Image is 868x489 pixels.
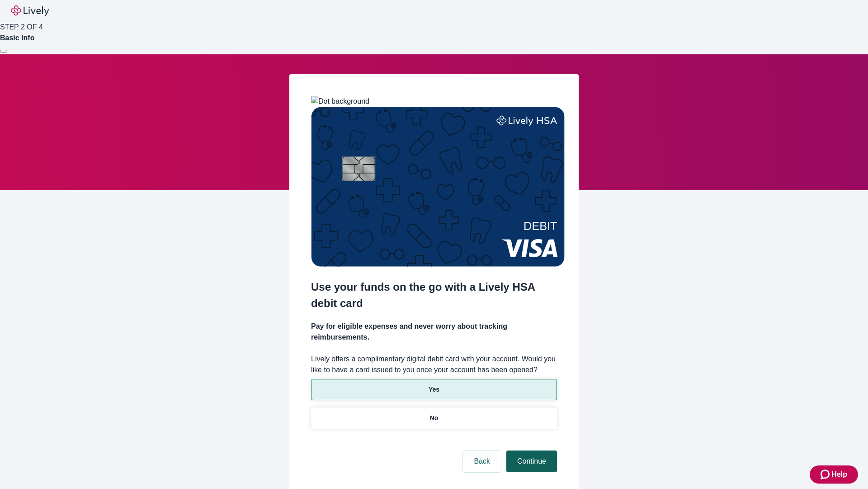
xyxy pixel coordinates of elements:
[429,385,439,394] p: Yes
[463,451,501,472] button: Back
[311,354,557,375] label: Lively offers a complimentary digital debit card with your account. Would you like to have a card...
[311,407,557,429] button: No
[821,469,831,480] svg: Zendesk support icon
[11,5,49,16] img: Lively
[831,469,847,480] span: Help
[311,321,557,343] h4: Pay for eligible expenses and never worry about tracking reimbursements.
[311,379,557,400] button: Yes
[810,465,858,484] button: Zendesk support iconHelp
[506,451,557,472] button: Continue
[311,96,369,107] img: Dot background
[430,413,439,423] p: No
[311,279,557,312] h2: Use your funds on the go with a Lively HSA debit card
[311,107,565,267] img: Debit card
